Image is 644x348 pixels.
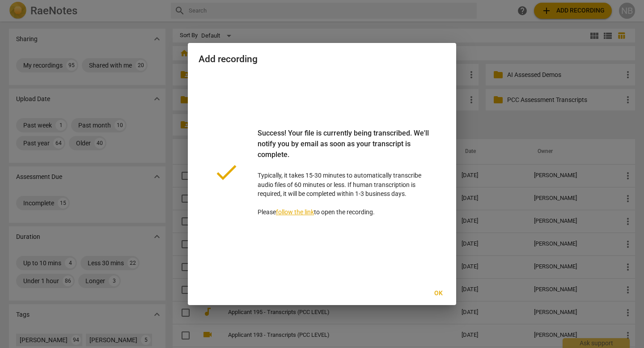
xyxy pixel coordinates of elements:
span: done [213,159,240,186]
div: Success! Your file is currently being transcribed. We'll notify you by email as soon as your tran... [258,128,431,171]
p: Typically, it takes 15-30 minutes to automatically transcribe audio files of 60 minutes or less. ... [258,128,431,217]
a: follow the link [276,208,314,216]
h2: Add recording [199,54,445,65]
span: Ok [431,289,445,298]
